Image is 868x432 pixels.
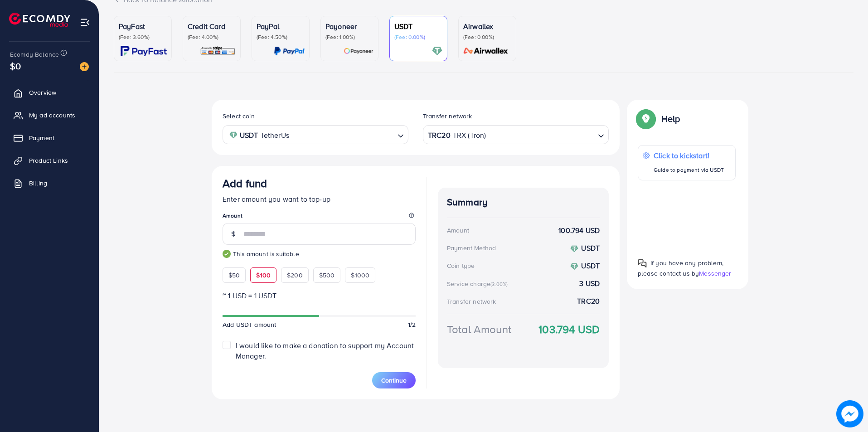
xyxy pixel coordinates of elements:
label: Select coin [223,112,255,121]
div: Search for option [423,125,609,144]
div: Transfer network [447,297,496,306]
strong: USDT [581,261,600,271]
span: TRX (Tron) [453,129,486,142]
strong: TRC20 [577,296,600,306]
img: coin [570,262,578,271]
p: Guide to payment via USDT [654,165,724,175]
span: TetherUs [261,129,289,142]
span: Add USDT amount [223,320,276,329]
span: $100 [256,271,271,280]
p: Help [661,113,680,124]
div: Service charge [447,279,510,288]
span: I would like to make a donation to support my Account Manager. [236,340,414,361]
p: PayPal [257,21,305,32]
p: (Fee: 0.00%) [463,34,511,41]
span: Product Links [29,156,68,165]
span: $500 [319,271,335,280]
p: ~ 1 USD = 1 USDT [223,290,416,301]
small: (3.00%) [490,281,508,288]
div: Coin type [447,261,475,270]
a: Payment [7,129,92,147]
img: coin [570,245,578,253]
p: (Fee: 1.00%) [325,34,373,41]
p: Enter amount you want to top-up [223,194,416,204]
strong: TRC20 [428,129,451,142]
strong: USDT [581,243,600,253]
span: Payment [29,133,54,142]
span: $200 [287,271,303,280]
img: logo [9,13,70,27]
a: Product Links [7,151,92,170]
label: Transfer network [423,112,472,121]
img: card [121,46,167,56]
div: Search for option [223,125,408,144]
div: Payment Method [447,243,496,252]
img: image [836,400,863,427]
img: card [200,46,236,56]
legend: Amount [223,212,416,223]
p: (Fee: 4.50%) [257,34,305,41]
img: card [432,46,442,56]
h4: Summary [447,197,600,208]
span: Messenger [699,269,731,278]
img: coin [229,131,238,139]
p: PayFast [119,21,167,32]
button: Continue [372,372,416,388]
input: Search for option [487,128,594,142]
strong: 103.794 USD [538,321,600,337]
span: Continue [381,376,407,385]
strong: 3 USD [579,278,600,289]
img: card [274,46,305,56]
a: Overview [7,83,92,102]
img: menu [80,17,90,28]
span: Billing [29,179,47,188]
h3: Add fund [223,177,267,190]
div: Amount [447,226,469,235]
span: $0 [10,59,21,73]
small: This amount is suitable [223,249,416,258]
p: Credit Card [188,21,236,32]
img: Popup guide [638,111,654,127]
p: (Fee: 4.00%) [188,34,236,41]
img: card [344,46,373,56]
p: (Fee: 3.60%) [119,34,167,41]
strong: USDT [240,129,258,142]
span: $1000 [351,271,369,280]
p: Click to kickstart! [654,150,724,161]
span: 1/2 [408,320,416,329]
a: Billing [7,174,92,192]
span: $50 [228,271,240,280]
span: If you have any problem, please contact us by [638,258,723,278]
input: Search for option [292,128,394,142]
p: Payoneer [325,21,373,32]
a: My ad accounts [7,106,92,124]
p: USDT [394,21,442,32]
span: My ad accounts [29,111,75,120]
img: guide [223,250,231,258]
span: Overview [29,88,56,97]
p: (Fee: 0.00%) [394,34,442,41]
span: Ecomdy Balance [10,50,59,59]
strong: 100.794 USD [558,225,600,236]
img: image [80,62,89,71]
img: Popup guide [638,259,647,268]
img: card [461,46,511,56]
div: Total Amount [447,321,511,337]
p: Airwallex [463,21,511,32]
